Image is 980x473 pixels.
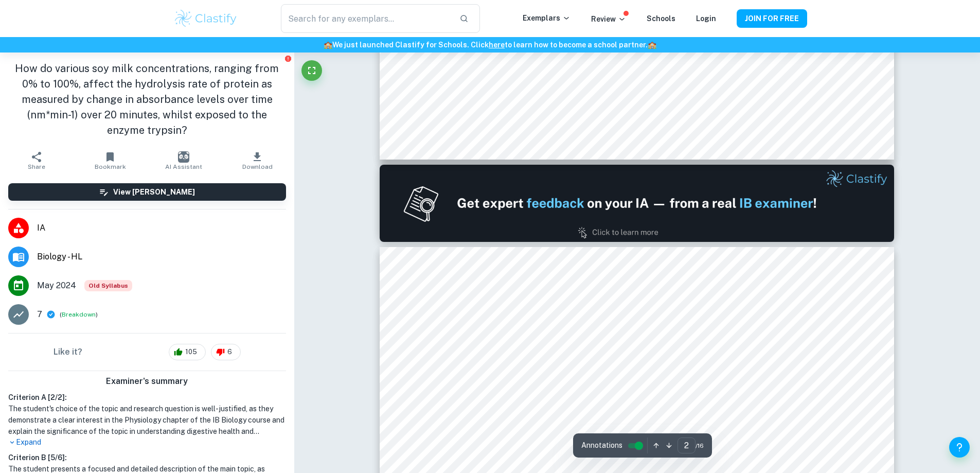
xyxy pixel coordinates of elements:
[489,41,505,49] a: here
[147,146,221,175] button: AI Assistant
[113,186,195,198] h6: View [PERSON_NAME]
[169,344,206,360] div: 105
[648,41,656,49] span: 🏫
[37,279,76,292] span: May 2024
[523,12,571,24] p: Exemplars
[301,60,322,81] button: Fullscreen
[8,437,286,448] p: Expand
[8,392,286,403] h6: Criterion A [ 2 / 2 ]:
[37,251,286,263] span: Biology - HL
[95,163,126,170] span: Bookmark
[281,4,451,33] input: Search for any exemplars...
[165,163,202,170] span: AI Assistant
[696,441,704,450] span: / 16
[324,41,332,49] span: 🏫
[591,13,626,25] p: Review
[380,165,894,242] img: Ad
[8,403,286,437] h1: The student's choice of the topic and research question is well-justified, as they demonstrate a ...
[737,9,807,28] button: JOIN FOR FREE
[8,61,286,138] h1: How do various soy milk concentrations, ranging from 0% to 100%, affect the hydrolysis rate of pr...
[54,346,82,358] h6: Like it?
[84,280,132,291] div: Starting from the May 2025 session, the Biology IA requirements have changed. It's OK to refer to...
[60,310,98,320] span: ( )
[37,222,286,234] span: IA
[62,310,96,319] button: Breakdown
[284,55,292,62] button: Report issue
[242,163,273,170] span: Download
[581,440,622,451] span: Annotations
[178,151,189,163] img: AI Assistant
[173,8,239,29] img: Clastify logo
[180,347,203,357] span: 105
[4,375,290,388] h6: Examiner's summary
[647,14,675,23] a: Schools
[211,344,241,360] div: 6
[696,14,716,23] a: Login
[28,163,45,170] span: Share
[37,308,42,321] p: 7
[221,146,294,175] button: Download
[8,183,286,201] button: View [PERSON_NAME]
[2,39,978,50] h6: We just launched Clastify for Schools. Click to learn how to become a school partner.
[222,347,238,357] span: 6
[74,146,147,175] button: Bookmark
[84,280,132,291] span: Old Syllabus
[8,452,286,463] h6: Criterion B [ 5 / 6 ]:
[949,437,970,458] button: Help and Feedback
